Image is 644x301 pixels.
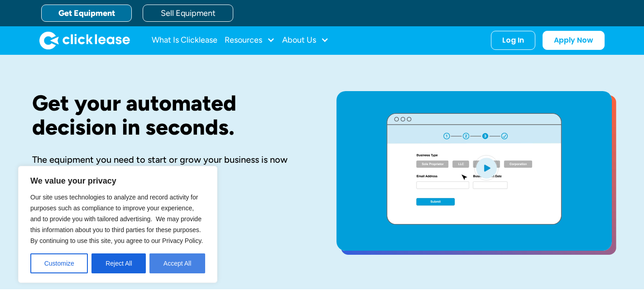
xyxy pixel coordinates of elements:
[18,166,217,283] div: We value your privacy
[39,31,130,49] img: Clicklease logo
[543,31,605,50] a: Apply Now
[143,5,233,22] a: Sell Equipment
[152,31,217,49] a: What Is Clicklease
[32,154,308,177] div: The equipment you need to start or grow your business is now affordable with Clicklease.
[149,253,205,273] button: Accept All
[502,36,524,45] div: Log In
[39,31,130,49] a: home
[41,5,132,22] a: Get Equipment
[336,91,612,251] a: open lightbox
[225,31,275,49] div: Resources
[32,91,308,139] h1: Get your automated decision in seconds.
[30,175,205,186] p: We value your privacy
[30,253,88,273] button: Customize
[474,155,499,180] img: Blue play button logo on a light blue circular background
[91,253,146,273] button: Reject All
[282,31,329,49] div: About Us
[30,194,203,244] span: Our site uses technologies to analyze and record activity for purposes such as compliance to impr...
